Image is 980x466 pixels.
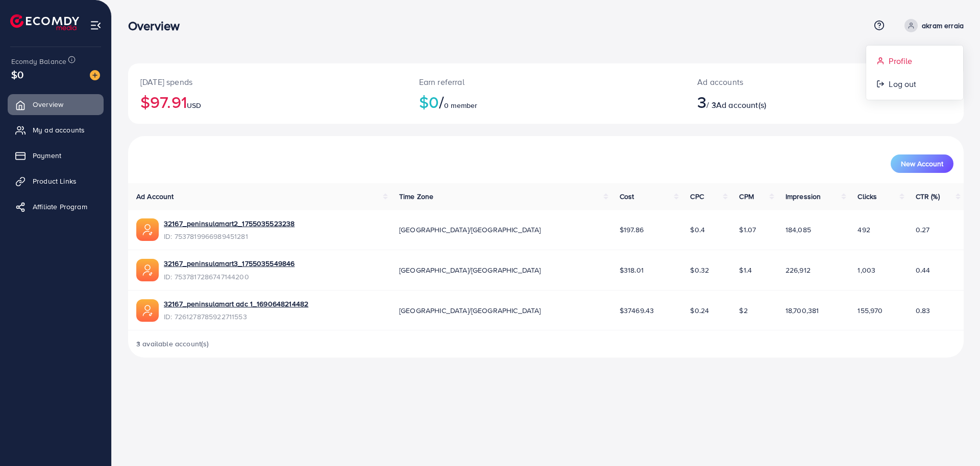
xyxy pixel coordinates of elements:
[889,55,912,67] span: Profile
[857,265,875,275] span: 1,003
[620,225,644,235] span: $197.86
[922,19,964,32] p: akram erraia
[697,92,881,112] h2: / 3
[10,14,79,30] img: logo
[690,191,703,202] span: CPC
[857,191,877,202] span: Clicks
[419,76,673,88] p: Earn referral
[90,70,100,80] img: image
[136,299,159,322] img: ic-ads-acc.e4c84228.svg
[889,78,916,90] span: Log out
[891,154,953,173] button: New Account
[8,94,104,115] a: Overview
[33,99,63,109] span: Overview
[33,125,85,135] span: My ad accounts
[620,265,644,275] span: $318.01
[739,225,756,235] span: $1.07
[399,305,541,316] span: [GEOGRAPHIC_DATA]/[GEOGRAPHIC_DATA]
[164,272,295,282] span: ID: 7537817286747144200
[786,225,811,235] span: 184,085
[697,90,706,114] span: 3
[8,171,104,191] a: Product Links
[690,265,709,275] span: $0.32
[739,191,753,202] span: CPM
[140,76,395,88] p: [DATE] spends
[33,202,87,212] span: Affiliate Program
[690,305,709,316] span: $0.24
[140,92,395,112] h2: $97.91
[916,191,940,202] span: CTR (%)
[900,19,964,32] a: akram erraia
[164,299,308,309] a: 32167_peninsulamart adc 1_1690648214482
[620,305,654,316] span: $37469.43
[786,305,819,316] span: 18,700,381
[916,305,930,316] span: 0.83
[8,196,104,217] a: Affiliate Program
[786,191,821,202] span: Impression
[90,19,102,31] img: menu
[739,265,752,275] span: $1.4
[419,92,673,112] h2: $0
[11,67,23,82] span: $0
[136,339,209,349] span: 3 available account(s)
[901,160,943,167] span: New Account
[164,231,295,241] span: ID: 7537819966989451281
[187,100,201,110] span: USD
[164,218,295,229] a: 32167_peninsulamart2_1755035523238
[11,56,66,66] span: Ecomdy Balance
[697,76,881,88] p: Ad accounts
[399,191,433,202] span: Time Zone
[136,218,159,241] img: ic-ads-acc.e4c84228.svg
[399,225,541,235] span: [GEOGRAPHIC_DATA]/[GEOGRAPHIC_DATA]
[866,45,964,100] ul: akram erraia
[33,176,77,186] span: Product Links
[937,420,972,458] iframe: Chat
[136,259,159,281] img: ic-ads-acc.e4c84228.svg
[786,265,811,275] span: 226,912
[916,265,930,275] span: 0.44
[128,18,188,33] h3: Overview
[8,145,104,166] a: Payment
[136,191,174,202] span: Ad Account
[164,312,308,322] span: ID: 7261278785922711553
[857,225,870,235] span: 492
[620,191,634,202] span: Cost
[916,225,930,235] span: 0.27
[444,100,477,110] span: 0 member
[164,258,295,269] a: 32167_peninsulamart3_1755035549846
[857,305,883,316] span: 155,970
[739,305,747,316] span: $2
[8,120,104,140] a: My ad accounts
[399,265,541,275] span: [GEOGRAPHIC_DATA]/[GEOGRAPHIC_DATA]
[439,90,444,114] span: /
[33,150,61,161] span: Payment
[690,225,705,235] span: $0.4
[716,99,766,110] span: Ad account(s)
